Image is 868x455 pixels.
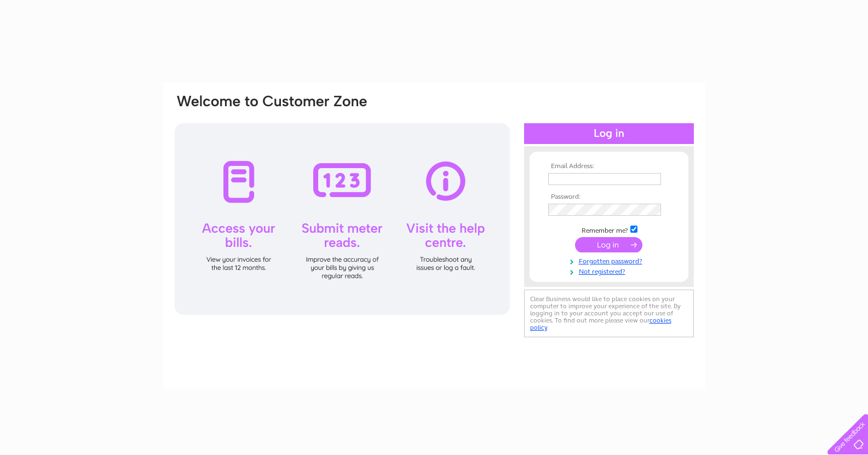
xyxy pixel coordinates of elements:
th: Password: [545,193,672,201]
a: cookies policy [530,316,671,331]
th: Email Address: [545,163,672,170]
a: Not registered? [548,266,672,276]
div: Clear Business would like to place cookies on your computer to improve your experience of the sit... [524,290,694,337]
input: Submit [575,237,642,252]
a: Forgotten password? [548,255,672,266]
td: Remember me? [545,224,672,235]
